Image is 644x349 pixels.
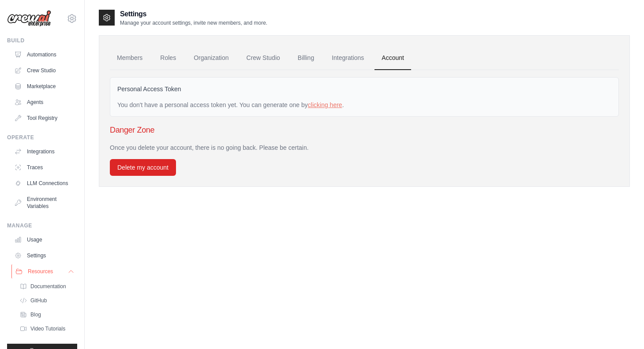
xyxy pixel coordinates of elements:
a: Billing [291,46,321,70]
a: Organization [187,46,236,70]
div: You don't have a personal access token yet. You can generate one by . [117,100,611,109]
span: Resources [28,268,53,275]
button: Delete my account [110,159,176,176]
img: Logo [7,10,51,27]
p: Once you delete your account, there is no going back. Please be certain. [110,143,619,152]
a: Roles [153,46,183,70]
a: Integrations [11,145,77,159]
span: Blog [30,311,41,318]
a: Environment Variables [11,192,77,213]
a: clicking here [308,101,342,108]
label: Personal Access Token [117,85,181,93]
h3: Danger Zone [110,124,619,136]
span: GitHub [30,297,47,304]
div: Operate [7,134,77,141]
a: Traces [11,160,77,174]
a: Account [374,46,411,70]
a: Crew Studio [240,46,287,70]
a: Tool Registry [11,111,77,125]
div: Build [7,37,77,44]
a: Crew Studio [11,63,77,78]
a: Agents [11,95,77,109]
a: Video Tutorials [16,323,77,335]
p: Manage your account settings, invite new members, and more. [120,19,267,26]
a: Documentation [16,280,77,293]
a: Automations [11,48,77,62]
a: GitHub [16,294,77,307]
a: Usage [11,233,77,247]
a: Settings [11,249,77,263]
a: Marketplace [11,79,77,93]
h2: Settings [120,9,267,19]
div: Manage [7,222,77,229]
button: Resources [11,264,78,278]
a: Blog [16,308,77,321]
a: Integrations [325,46,371,70]
a: LLM Connections [11,176,77,190]
a: Members [110,46,150,70]
span: Video Tutorials [30,325,65,332]
span: Documentation [30,283,66,290]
